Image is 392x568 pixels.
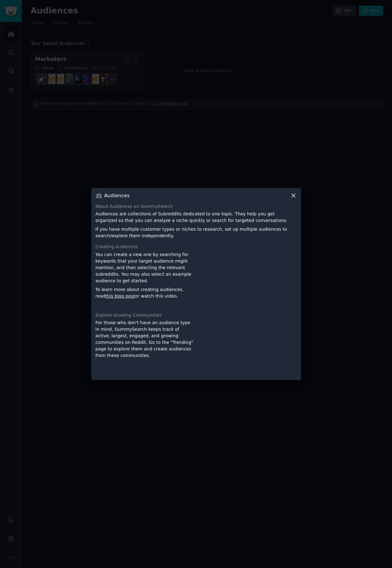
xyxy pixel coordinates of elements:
[96,244,297,250] div: Creating Audiences
[96,286,194,299] p: To learn more about creating audiences, read or watch this video.
[96,251,194,284] p: You can create a new one by searching for keywords that your target audience might mention, and t...
[96,226,297,239] p: If you have multiple customer types or niches to research, set up multiple audiences to search/ex...
[96,319,194,376] div: For those who don't have an audience type in mind, GummySearch keeps track of active, largest, en...
[96,203,297,210] div: About Audiences on GummySearch
[198,251,297,308] iframe: YouTube video player
[96,312,297,319] div: Explore Growing Communities
[105,294,135,299] a: this blog post
[104,192,130,199] h3: Audiences
[198,319,297,376] iframe: YouTube video player
[96,211,297,224] p: Audiences are collections of Subreddits dedicated to one topic. They help you get organized so th...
